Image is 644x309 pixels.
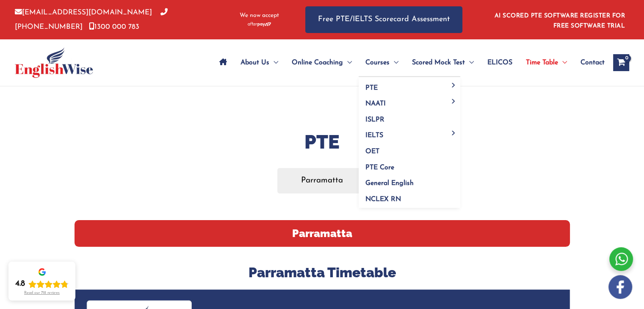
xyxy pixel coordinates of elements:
[240,11,279,20] span: We now accept
[519,48,574,77] a: Time TableMenu Toggle
[75,129,570,155] h1: PTE
[359,93,460,109] a: NAATIMenu Toggle
[240,48,269,77] span: About Us
[481,48,519,77] a: ELICOS
[343,48,352,77] span: Menu Toggle
[365,100,386,107] span: NAATI
[365,85,378,91] span: PTE
[24,291,60,295] div: Read our 718 reviews
[89,23,139,30] a: 1300 000 783
[359,48,405,77] a: CoursesMenu Toggle
[365,116,384,123] span: ISLPR
[277,168,367,193] a: Parramatta
[608,275,632,299] img: white-facebook.png
[75,264,570,281] h3: Parramatta Timetable
[269,48,278,77] span: Menu Toggle
[390,48,398,77] span: Menu Toggle
[359,188,460,208] a: NCLEX RN
[449,130,459,135] span: Menu Toggle
[365,164,394,171] span: PTE Core
[580,48,605,77] span: Contact
[489,6,629,33] aside: Header Widget 1
[495,13,625,29] a: AI SCORED PTE SOFTWARE REGISTER FOR FREE SOFTWARE TRIAL
[465,48,474,77] span: Menu Toggle
[613,54,629,71] a: View Shopping Cart, empty
[526,48,558,77] span: Time Table
[365,48,390,77] span: Courses
[574,48,605,77] a: Contact
[359,173,460,189] a: General English
[15,9,168,30] a: [PHONE_NUMBER]
[365,132,383,139] span: IELTS
[449,99,459,103] span: Menu Toggle
[213,48,605,77] nav: Site Navigation: Main Menu
[359,125,460,141] a: IELTSMenu Toggle
[248,22,271,27] img: Afterpay-Logo
[359,77,460,93] a: PTEMenu Toggle
[365,180,414,187] span: General English
[412,48,465,77] span: Scored Mock Test
[15,279,25,289] div: 4.8
[15,47,93,78] img: cropped-ew-logo
[285,48,359,77] a: Online CoachingMenu Toggle
[359,141,460,157] a: OET
[405,48,481,77] a: Scored Mock TestMenu Toggle
[359,157,460,173] a: PTE Core
[305,6,462,33] a: Free PTE/IELTS Scorecard Assessment
[558,48,567,77] span: Menu Toggle
[75,220,570,247] h2: Parramatta
[15,9,152,16] a: [EMAIL_ADDRESS][DOMAIN_NAME]
[449,83,459,88] span: Menu Toggle
[292,48,343,77] span: Online Coaching
[365,148,379,155] span: OET
[15,279,69,289] div: Rating: 4.8 out of 5
[487,48,512,77] span: ELICOS
[359,109,460,125] a: ISLPR
[365,196,401,203] span: NCLEX RN
[234,48,285,77] a: About UsMenu Toggle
